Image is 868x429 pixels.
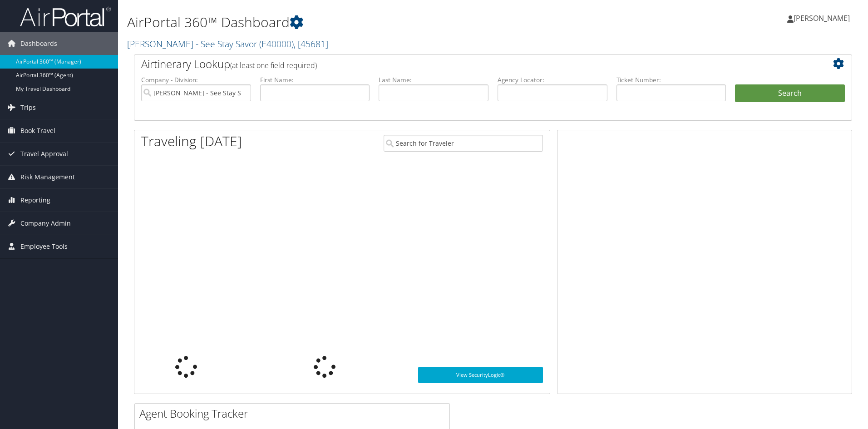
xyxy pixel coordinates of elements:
[127,38,328,50] a: [PERSON_NAME] - See Stay Savor
[20,189,50,212] span: Reporting
[20,96,36,119] span: Trips
[141,56,785,72] h2: Airtinerary Lookup
[735,84,845,103] button: Search
[20,166,75,188] span: Risk Management
[20,143,68,165] span: Travel Approval
[20,6,111,27] img: airportal-logo.png
[294,38,328,50] span: , [ 45681 ]
[127,13,615,32] h1: AirPortal 360™ Dashboard
[20,32,57,55] span: Dashboards
[794,13,850,23] span: [PERSON_NAME]
[20,212,71,235] span: Company Admin
[259,38,294,50] span: ( E40000 )
[20,119,55,142] span: Book Travel
[384,135,543,152] input: Search for Traveler
[139,406,449,421] h2: Agent Booking Tracker
[20,235,68,258] span: Employee Tools
[141,132,242,151] h1: Traveling [DATE]
[787,5,859,32] a: [PERSON_NAME]
[498,75,607,84] label: Agency Locator:
[260,75,370,84] label: First Name:
[616,75,726,84] label: Ticket Number:
[141,75,251,84] label: Company - Division:
[230,60,317,70] span: (at least one field required)
[379,75,488,84] label: Last Name:
[418,367,543,383] a: View SecurityLogic®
